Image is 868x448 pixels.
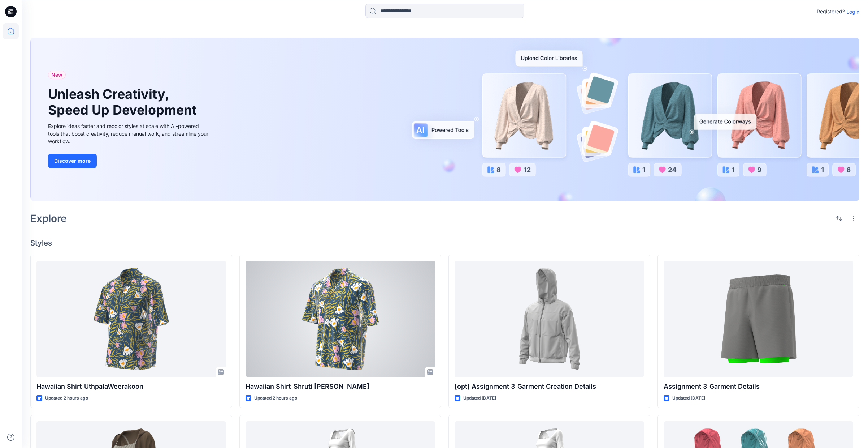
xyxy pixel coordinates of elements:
[36,381,226,392] p: Hawaiian Shirt_UthpalaWeerakoon
[30,239,859,247] h4: Styles
[51,71,62,79] span: New
[36,261,226,377] a: Hawaiian Shirt_UthpalaWeerakoon
[455,261,644,377] a: [opt] Assignment 3_Garment Creation Details
[48,86,200,118] h1: Unleash Creativity, Speed Up Development
[246,381,435,392] p: Hawaiian Shirt_Shruti [PERSON_NAME]
[254,394,297,402] p: Updated 2 hours ago
[246,261,435,377] a: Hawaiian Shirt_Shruti Rathor
[817,7,845,16] p: Registered?
[30,213,67,224] h2: Explore
[455,381,644,392] p: [opt] Assignment 3_Garment Creation Details
[664,381,853,392] p: Assignment 3_Garment Details
[672,394,705,402] p: Updated [DATE]
[48,154,211,168] a: Discover more
[664,261,853,377] a: Assignment 3_Garment Details
[846,8,859,16] p: Login
[48,122,211,145] div: Explore ideas faster and recolor styles at scale with AI-powered tools that boost creativity, red...
[45,394,88,402] p: Updated 2 hours ago
[48,154,97,168] button: Discover more
[463,394,496,402] p: Updated [DATE]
